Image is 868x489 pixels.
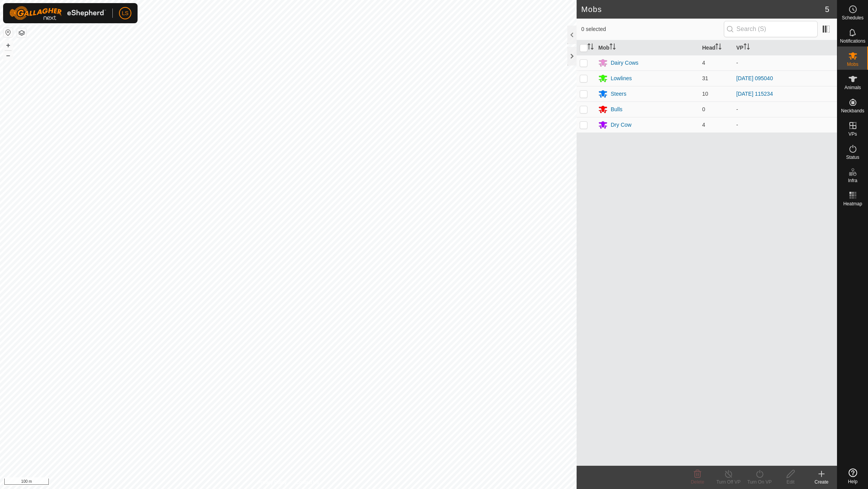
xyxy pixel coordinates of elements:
[715,45,722,51] p-sorticon: Activate to sort
[736,91,773,97] a: [DATE] 115234
[843,201,862,206] span: Heatmap
[611,59,639,67] div: Dairy Cows
[842,15,863,20] span: Schedules
[702,91,708,97] span: 10
[17,28,26,38] button: Map Layers
[847,62,858,67] span: Mobs
[744,479,775,486] div: Turn On VP
[806,479,837,486] div: Create
[611,90,626,98] div: Steers
[691,479,704,485] span: Delete
[848,178,857,183] span: Infra
[724,21,818,37] input: Search (S)
[733,55,837,71] td: -
[122,9,128,17] span: LS
[610,45,616,51] p-sorticon: Activate to sort
[595,40,699,55] th: Mob
[848,132,857,136] span: VPs
[846,155,859,160] span: Status
[587,45,594,51] p-sorticon: Activate to sort
[581,25,724,33] span: 0 selected
[581,5,825,14] h2: Mobs
[611,105,622,114] div: Bulls
[733,102,837,117] td: -
[3,51,13,60] button: –
[733,40,837,55] th: VP
[775,479,806,486] div: Edit
[702,106,705,112] span: 0
[9,6,106,20] img: Gallagher Logo
[702,75,708,81] span: 31
[840,39,865,43] span: Notifications
[296,479,319,486] a: Contact Us
[258,479,287,486] a: Privacy Policy
[713,479,744,486] div: Turn Off VP
[702,60,705,66] span: 4
[841,108,864,113] span: Neckbands
[825,3,829,15] span: 5
[744,45,750,51] p-sorticon: Activate to sort
[837,465,868,487] a: Help
[733,117,837,133] td: -
[611,121,632,129] div: Dry Cow
[702,122,705,128] span: 4
[699,40,733,55] th: Head
[736,75,773,81] a: [DATE] 095040
[611,74,632,83] div: Lowlines
[3,41,13,50] button: +
[844,85,861,90] span: Animals
[848,479,858,484] span: Help
[3,28,13,37] button: Reset Map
